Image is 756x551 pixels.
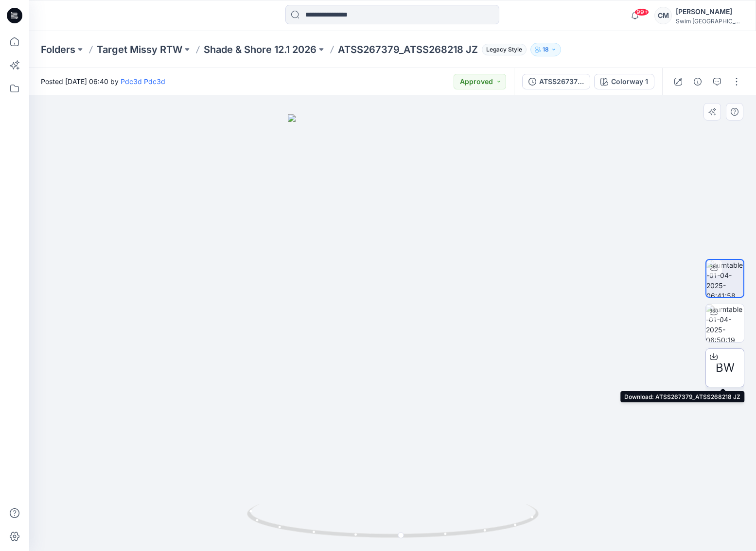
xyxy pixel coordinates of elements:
[530,43,561,56] button: 18
[543,44,549,55] p: 18
[338,43,478,56] p: ATSS267379_ATSS268218 JZ
[41,76,165,86] span: Posted [DATE] 06:40 by
[706,304,744,342] img: turntable-01-04-2025-06:50:19
[690,74,705,89] button: Details
[97,43,182,56] a: Target Missy RTW
[716,359,735,377] span: BW
[654,7,672,24] div: CM
[41,43,75,56] a: Folders
[611,76,648,87] div: Colorway 1
[594,74,654,89] button: Colorway 1
[204,43,316,56] a: Shade & Shore 12.1 2026
[522,74,590,89] button: ATSS267379_ATSS268218 JZ
[482,44,527,55] span: Legacy Style
[676,17,744,25] div: Swim [GEOGRAPHIC_DATA]
[478,43,527,56] button: Legacy Style
[121,77,165,86] a: Pdc3d Pdc3d
[539,76,584,87] div: ATSS267379_ATSS268218 JZ
[706,260,743,297] img: turntable-01-04-2025-06:41:58
[676,6,744,17] div: [PERSON_NAME]
[634,8,649,16] span: 99+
